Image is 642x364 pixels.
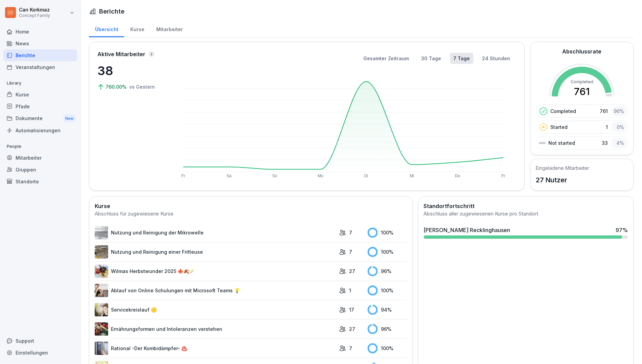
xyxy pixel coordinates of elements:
p: 760.00% [106,83,128,90]
img: e8eoks8cju23yjmx0b33vrq2.png [95,284,108,297]
a: Mitarbeiter [3,152,77,164]
a: Home [3,26,77,38]
p: 33 [602,139,608,146]
text: Mi [410,174,414,178]
button: 7 Tage [450,53,474,64]
p: 761 [600,108,608,115]
a: Kurse [3,89,77,100]
text: Mo [318,174,324,178]
button: Gesamter Zeitraum [360,53,413,64]
text: Fr [181,174,185,178]
img: bdidfg6e4ofg5twq7n4gd52h.png [95,322,108,336]
a: Rational -Der Kombidämpfer- ♨️ [95,342,336,355]
a: Pfade [3,100,77,112]
a: Automatisierungen [3,124,77,136]
a: Nutzung und Reinigung der Mikrowelle [95,226,336,240]
p: Concept Family [19,13,50,18]
h2: Abschlussrate [563,47,602,55]
img: v746e0paqtf9obk4lsso3w1h.png [95,265,108,278]
p: Can Korkmaz [19,7,50,13]
p: Aktive Mitarbeiter [97,50,145,58]
img: h1lolpoaabqe534qsg7vh4f7.png [95,226,108,240]
h2: Standortfortschritt [424,202,628,210]
div: 100 % [368,247,407,257]
a: Ablauf von Online Schulungen mit Microsoft Teams 💡 [95,284,336,297]
div: 4 % [612,138,626,148]
div: 94 % [368,305,407,315]
p: 1 [606,123,608,131]
img: b2msvuojt3s6egexuweix326.png [95,245,108,259]
p: vs Gestern [129,83,155,90]
div: 96 % [612,106,626,116]
p: Not started [549,139,575,146]
a: Veranstaltungen [3,61,77,73]
h1: Berichte [99,7,124,16]
p: 7 [349,248,352,255]
div: Support [3,335,77,347]
a: Einstellungen [3,347,77,359]
p: 7 [349,229,352,236]
text: Fr [502,174,506,178]
p: 27 Nutzer [536,175,590,185]
text: So [272,174,277,178]
div: 100 % [368,343,407,354]
p: People [3,141,77,152]
div: 96 % [368,266,407,276]
div: Abschluss aller zugewiesenen Kurse pro Standort [424,210,628,218]
p: Completed [551,108,576,115]
a: DokumenteNew [3,112,77,125]
img: v87k9k5isnb6jqloy4jwk1in.png [95,303,108,317]
div: 0 % [612,122,626,132]
a: Kurse [124,20,150,37]
div: 100 % [368,228,407,238]
p: 1 [349,287,351,294]
p: 7 [349,345,352,352]
text: Do [455,174,461,178]
h5: Eingeladene Mitarbeiter [536,164,590,172]
button: 24 Stunden [479,53,514,64]
div: 100 % [368,286,407,296]
p: 38 [97,62,165,80]
p: 27 [349,325,356,333]
a: Standorte [3,176,77,187]
p: Library [3,78,77,89]
div: New [64,115,75,122]
div: Dokumente [3,112,77,125]
a: [PERSON_NAME] Recklinghausen97% [421,223,631,242]
a: Gruppen [3,164,77,176]
img: przilfagqu39ul8e09m81im9.png [95,342,108,355]
button: 30 Tage [418,53,445,64]
div: [PERSON_NAME] Recklinghausen [424,226,510,234]
div: 97 % [616,226,628,234]
a: Ernährungsformen und Intoleranzen verstehen [95,322,336,336]
a: Nutzung und Reinigung einer Fritteuse [95,245,336,259]
div: 96 % [368,324,407,334]
div: Abschluss für zugewiesene Kurse [95,210,407,218]
p: 17 [349,306,354,313]
a: Übersicht [89,20,124,37]
p: 27 [349,268,356,275]
a: News [3,38,77,49]
text: Sa [227,174,232,178]
text: Di [365,174,368,178]
p: Started [551,123,568,131]
a: Mitarbeiter [150,20,189,37]
a: Berichte [3,49,77,61]
h2: Kurse [95,202,407,210]
a: Servicekreislauf 🟡 [95,303,336,317]
a: Wilmas Herbstwunder 2025 🍁🍂🪄 [95,265,336,278]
